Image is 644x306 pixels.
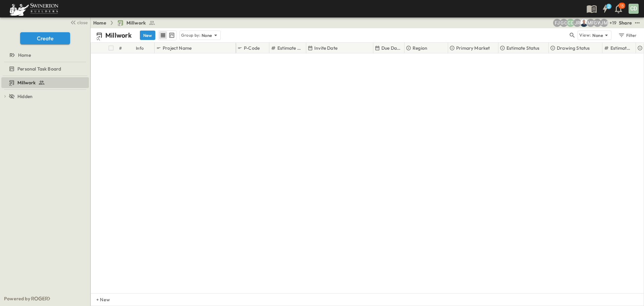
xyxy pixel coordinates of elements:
[628,3,639,14] button: CD
[118,43,135,53] div: #
[105,31,132,40] p: Millwork
[1,63,89,74] div: Personal Task Boardtest
[314,45,337,51] p: Invite Date
[167,31,176,39] button: kanban view
[1,50,88,60] a: Home
[592,32,603,39] p: None
[135,43,155,53] div: Info
[608,4,610,9] h6: 2
[579,32,591,39] p: View:
[136,39,144,57] div: Info
[18,52,31,58] span: Home
[17,65,61,72] span: Personal Task Board
[181,32,200,39] p: Group by:
[600,19,608,27] div: Jonathan M. Hansen (johansen@swinerton.com)
[633,19,641,27] button: test
[96,296,100,303] p: + New
[567,19,575,27] div: Christopher Detar (christopher.detar@swinerton.com)
[17,93,33,100] span: Hidden
[159,31,167,39] button: row view
[126,19,146,26] span: Millwork
[158,30,177,40] div: table view
[277,45,303,51] p: Estimate Number
[77,19,88,26] span: close
[8,2,60,16] img: 6c363589ada0b36f064d841b69d3a419a338230e66bb0a533688fa5cc3e9e735.png
[1,78,88,87] a: Millwork
[615,31,639,40] button: Filter
[506,45,540,51] p: Estimate Status
[598,3,612,15] button: 2
[413,45,427,51] p: Region
[619,19,632,26] div: Share
[93,19,106,26] a: Home
[609,19,616,26] p: + 19
[553,19,561,27] div: Francisco J. Sanchez (frsanchez@swinerton.com)
[456,45,490,51] p: Primary Market
[17,79,36,86] span: Millwork
[381,45,401,51] p: Due Date
[202,32,212,39] p: None
[620,3,624,9] p: 13
[1,77,89,88] div: Millworktest
[557,45,590,51] p: Drawing Status
[573,19,581,27] div: Joshua Russell (joshua.russell@swinerton.com)
[20,32,70,44] button: Create
[629,4,639,14] div: CD
[119,39,122,57] div: #
[117,19,155,26] a: Millwork
[593,19,601,27] div: GEORGIA WESLEY (georgia.wesley@swinerton.com)
[560,19,568,27] div: Gerrad Gerber (gerrad.gerber@swinerton.com)
[244,45,260,51] p: P-Code
[587,19,595,27] div: Madison Pagdilao (madison.pagdilao@swinerton.com)
[1,64,88,74] a: Personal Task Board
[67,17,89,27] button: close
[610,45,632,51] p: Estimate Round
[163,45,192,51] p: Project Name
[580,19,588,27] img: Brandon Norcutt (brandon.norcutt@swinerton.com)
[618,32,637,39] div: Filter
[93,19,159,26] nav: breadcrumbs
[140,31,155,40] button: New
